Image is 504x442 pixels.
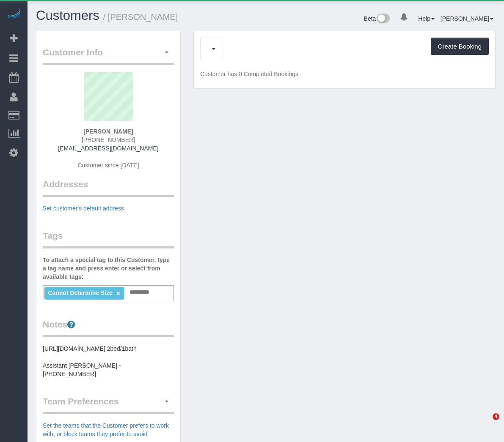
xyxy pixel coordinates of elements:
[43,205,124,212] a: Set customer's default address
[43,318,174,337] legend: Notes
[43,256,174,281] label: To attach a special tag to this Customer, type a tag name and press enter or select from availabl...
[48,289,112,296] span: Cannot Determine Size
[82,136,135,143] span: [PHONE_NUMBER]
[43,395,174,414] legend: Team Preferences
[5,8,22,20] img: Automaid Logo
[43,422,169,437] a: Set the teams that the Customer prefers to work with, or block teams they prefer to avoid
[418,15,435,22] a: Help
[376,14,390,25] img: New interface
[475,413,496,434] iframe: Intercom live chat
[43,229,174,248] legend: Tags
[43,344,174,378] pre: [URL][DOMAIN_NAME] 2bed/1bath Assistant [PERSON_NAME] - [PHONE_NUMBER]
[83,128,133,135] strong: [PERSON_NAME]
[116,290,120,297] a: ×
[103,12,178,22] small: / [PERSON_NAME]
[441,15,493,22] a: [PERSON_NAME]
[77,162,139,169] span: Customer since [DATE]
[431,38,489,55] button: Create Booking
[493,413,499,420] span: 4
[364,15,390,22] a: Beta
[43,46,174,65] legend: Customer Info
[200,70,489,78] p: Customer has 0 Completed Bookings
[36,8,99,23] a: Customers
[58,145,158,152] a: [EMAIL_ADDRESS][DOMAIN_NAME]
